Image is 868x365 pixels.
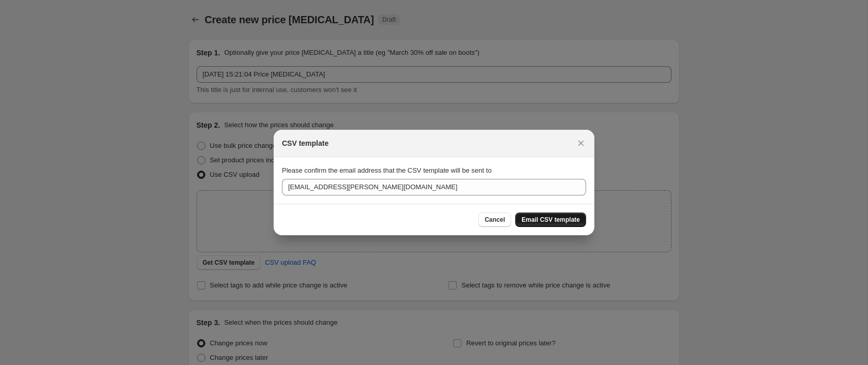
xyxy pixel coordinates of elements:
span: Email CSV template [521,216,580,224]
h2: CSV template [282,138,328,148]
span: Please confirm the email address that the CSV template will be sent to [282,166,491,174]
button: Cancel [478,212,511,227]
span: Cancel [485,216,505,224]
button: Email CSV template [515,212,586,227]
button: Close [574,136,588,150]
